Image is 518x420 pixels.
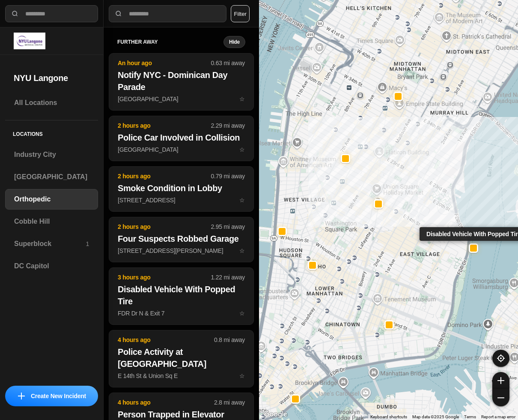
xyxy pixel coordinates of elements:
p: 0.79 mi away [211,172,245,180]
button: 3 hours ago1.22 mi awayDisabled Vehicle With Popped TireFDR Dr N & Exit 7star [109,267,254,325]
h3: Cobble Hill [14,216,89,227]
img: logo [14,33,45,49]
small: Hide [229,39,240,45]
a: Terms [464,414,476,419]
h3: Superblock [14,239,86,249]
h2: Smoke Condition in Lobby [118,182,245,194]
span: star [239,146,245,153]
p: E 14th St & Union Sq E [118,372,245,380]
p: FDR Dr N & Exit 7 [118,309,245,318]
p: 2 hours ago [118,121,211,130]
h3: Industry City [14,150,89,160]
p: 4 hours ago [118,336,214,344]
h3: All Locations [14,98,89,108]
button: 2 hours ago2.95 mi awayFour Suspects Robbed Garage[STREET_ADDRESS][PERSON_NAME]star [109,217,254,262]
span: star [239,310,245,317]
h2: Notify NYC - Dominican Day Parade [118,69,245,93]
span: star [239,96,245,102]
h2: NYU Langone [14,72,89,84]
h2: Four Suspects Robbed Garage [118,233,245,245]
p: 1.22 mi away [211,273,245,282]
p: 3 hours ago [118,273,211,282]
img: Google [261,409,289,420]
h5: Locations [5,120,98,144]
p: [STREET_ADDRESS] [118,196,245,204]
button: zoom-in [492,372,509,389]
p: 1 [86,240,89,248]
img: zoom-in [497,377,504,384]
h3: Orthopedic [14,194,89,204]
h3: DC Capitol [14,261,89,271]
h2: Police Car Involved in Collision [118,132,245,144]
h2: Police Activity at [GEOGRAPHIC_DATA] [118,346,245,370]
p: 2.8 mi away [214,398,245,407]
p: 4 hours ago [118,398,214,407]
span: Map data ©2025 Google [412,414,459,419]
button: recenter [492,350,509,367]
a: [GEOGRAPHIC_DATA] [5,167,98,187]
a: 2 hours ago2.29 mi awayPolice Car Involved in Collision[GEOGRAPHIC_DATA]star [109,146,254,153]
p: [GEOGRAPHIC_DATA] [118,145,245,154]
img: search [114,9,123,18]
img: icon [18,393,25,399]
p: Create New Incident [31,392,86,400]
p: 2 hours ago [118,172,211,180]
a: DC Capitol [5,256,98,276]
a: Orthopedic [5,189,98,210]
a: 3 hours ago1.22 mi awayDisabled Vehicle With Popped TireFDR Dr N & Exit 7star [109,309,254,317]
p: An hour ago [118,59,211,67]
button: iconCreate New Incident [5,386,98,406]
p: 0.8 mi away [214,336,245,344]
p: 0.63 mi away [211,59,245,67]
img: search [11,9,19,18]
p: 2 hours ago [118,222,211,231]
span: star [239,247,245,254]
a: Industry City [5,144,98,165]
button: An hour ago0.63 mi awayNotify NYC - Dominican Day Parade[GEOGRAPHIC_DATA]star [109,53,254,111]
a: 2 hours ago2.95 mi awayFour Suspects Robbed Garage[STREET_ADDRESS][PERSON_NAME]star [109,247,254,254]
button: Keyboard shortcuts [370,414,407,420]
a: 4 hours ago0.8 mi awayPolice Activity at [GEOGRAPHIC_DATA]E 14th St & Union Sq Estar [109,372,254,379]
a: Superblock1 [5,234,98,254]
span: star [239,197,245,204]
p: [GEOGRAPHIC_DATA] [118,95,245,103]
h5: further away [117,39,223,45]
a: All Locations [5,93,98,113]
p: [STREET_ADDRESS][PERSON_NAME] [118,246,245,255]
button: 4 hours ago0.8 mi awayPolice Activity at [GEOGRAPHIC_DATA]E 14th St & Union Sq Estar [109,330,254,387]
button: 2 hours ago2.29 mi awayPolice Car Involved in Collision[GEOGRAPHIC_DATA]star [109,116,254,161]
a: Cobble Hill [5,211,98,232]
a: Open this area in Google Maps (opens a new window) [261,409,289,420]
a: 2 hours ago0.79 mi awaySmoke Condition in Lobby[STREET_ADDRESS]star [109,196,254,204]
a: Report a map error [481,414,515,419]
h2: Disabled Vehicle With Popped Tire [118,283,245,307]
span: star [239,372,245,379]
button: zoom-out [492,389,509,406]
p: 2.95 mi away [211,222,245,231]
img: zoom-out [497,394,504,401]
img: recenter [497,354,505,362]
a: An hour ago0.63 mi awayNotify NYC - Dominican Day Parade[GEOGRAPHIC_DATA]star [109,95,254,102]
button: 2 hours ago0.79 mi awaySmoke Condition in Lobby[STREET_ADDRESS]star [109,166,254,212]
button: Hide [223,36,245,48]
button: Disabled Vehicle With Popped Tire [469,243,478,253]
h3: [GEOGRAPHIC_DATA] [14,172,89,182]
button: Filter [231,5,250,22]
p: 2.29 mi away [211,121,245,130]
